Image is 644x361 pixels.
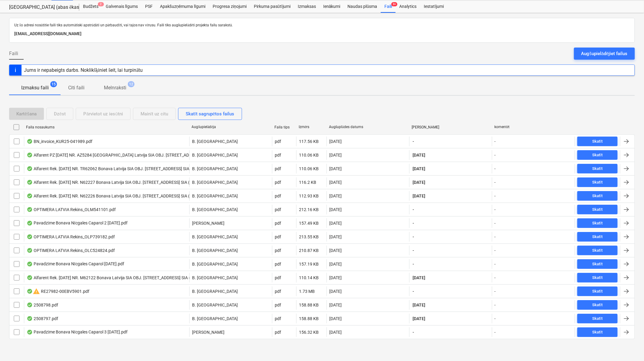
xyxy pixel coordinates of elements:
div: Skatīt [593,138,603,145]
span: - [412,247,415,253]
div: 2508798.pdf [27,303,58,307]
div: 157.49 KB [299,221,319,226]
div: - [495,234,496,239]
p: B. [GEOGRAPHIC_DATA] [192,207,238,213]
div: - [495,139,496,144]
a: Pirkuma pasūtījumi [250,1,294,13]
p: B. [GEOGRAPHIC_DATA] [192,275,238,281]
div: pdf [275,221,281,226]
span: - [412,138,415,144]
div: Pavadzīme Bonava Nīcgales Caparol [DATE].pdf [27,261,124,267]
div: pdf [275,139,281,144]
div: - [495,180,496,185]
div: OCR pabeigts [27,262,33,267]
div: 117.56 KB [299,139,319,144]
div: Alfarent PZ [DATE] NR. AZ5284 [GEOGRAPHIC_DATA] Latvija SIA OBJ. [STREET_ADDRESS] SIA ([GEOGRAPHI... [27,153,263,157]
span: [DATE] [412,193,426,199]
span: - [412,234,415,240]
div: [DATE] [329,316,342,321]
div: - [495,330,496,335]
div: OCR pabeigts [27,316,33,321]
div: Skatīt [593,206,603,213]
button: Skatīt [577,205,618,214]
div: OCR pabeigts [27,289,33,294]
div: Pavadzīme Bonava Nīcgales Caparol 3 [DATE].pdf [27,330,128,335]
div: Galvenais līgums [102,1,141,13]
div: 210.87 KB [299,248,319,253]
p: Citi faili [68,84,85,91]
button: Skatīt [577,314,618,323]
div: [DATE] [329,275,342,280]
p: [PERSON_NAME] [192,329,224,335]
div: [DATE] [329,180,342,185]
span: 9+ [391,2,397,6]
span: 12 [128,81,134,87]
div: Skatīt [593,193,603,200]
div: [DATE] [329,234,342,239]
a: Progresa ziņojumi [209,1,250,13]
div: Alfarent Rek. [DATE] NR. M62122 Bonava Latvija SIA OBJ. [STREET_ADDRESS] SIA ([GEOGRAPHIC_DATA]).pdf [27,275,240,280]
div: Augšupielādēja [192,125,270,129]
p: B. [GEOGRAPHIC_DATA] [192,234,238,240]
a: Izmaksas [294,1,320,13]
div: Skatīt [593,220,603,227]
p: B. [GEOGRAPHIC_DATA] [192,166,238,172]
div: Alfarent Rek. [DATE] NR. TR62062 Bonava Latvija SIA OBJ. [STREET_ADDRESS] SIA ([GEOGRAPHIC_DATA])... [27,166,242,171]
button: Skatīt [577,273,618,283]
div: PSF [141,1,156,13]
div: Faila nosaukums [26,125,187,129]
p: B. [GEOGRAPHIC_DATA] [192,179,238,185]
div: [PERSON_NAME] [412,125,490,129]
div: 157.19 KB [299,262,319,267]
div: 110.06 KB [299,166,319,171]
button: Skatīt [577,300,618,310]
div: 156.32 KB [299,330,319,335]
div: [DATE] [329,262,342,267]
div: komentēt [495,125,573,129]
button: Skatīt [577,137,618,146]
span: [DATE] [412,275,426,281]
div: pdf [275,289,281,294]
div: OCR pabeigts [27,221,33,226]
div: [DATE] [329,289,342,294]
div: Augšuplādes datums [329,125,407,129]
a: Iestatījumi [420,1,447,13]
div: Skatīt [593,165,603,172]
div: Pavadzīme Bonava Nīcgales Caparol 2 [DATE].pdf [27,220,128,226]
p: B. [GEOGRAPHIC_DATA] [192,138,238,144]
span: - [412,207,415,213]
span: - [412,261,415,267]
div: Skatīt [593,329,603,336]
div: 112.93 KB [299,194,319,198]
div: pdf [275,248,281,253]
div: Skatīt [593,247,603,254]
div: - [495,153,496,157]
div: pdf [275,262,281,267]
p: B. [GEOGRAPHIC_DATA] [192,288,238,294]
div: Ienākumi [320,1,344,13]
div: Analytics [396,1,420,13]
div: 213.55 KB [299,234,319,239]
div: pdf [275,316,281,321]
div: Skatīt [593,274,603,281]
div: OCR pabeigts [27,153,33,157]
button: Skatīt [577,246,618,255]
iframe: Chat Widget [614,332,644,361]
div: 116.2 KB [299,180,316,185]
div: Budžets [79,1,102,13]
div: 212.16 KB [299,207,319,212]
div: pdf [275,153,281,157]
div: OCR pabeigts [27,194,33,198]
p: B. [GEOGRAPHIC_DATA] [192,152,238,158]
div: [DATE] [329,330,342,335]
div: OCR pabeigts [27,139,33,144]
div: - [495,166,496,171]
div: OCR pabeigts [27,234,33,239]
div: Skatīt [593,179,603,186]
span: - [412,329,415,335]
button: Skatīt [577,259,618,269]
div: Skatīt [593,288,603,295]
